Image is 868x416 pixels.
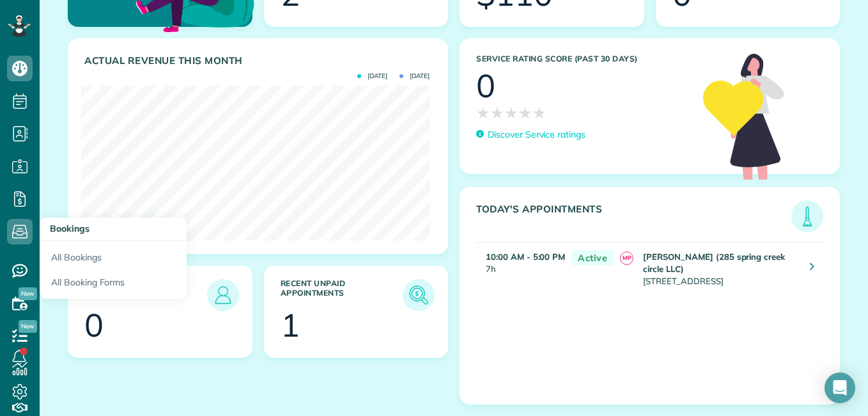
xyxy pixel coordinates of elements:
span: ★ [476,102,490,124]
span: ★ [504,102,518,124]
h3: Service Rating score (past 30 days) [476,54,690,63]
span: New [19,320,37,333]
span: MP [620,252,633,265]
img: icon_todays_appointments-901f7ab196bb0bea1936b74009e4eb5ffbc2d2711fa7634e0d609ed5ef32b18b.png [794,204,820,229]
td: 7h [476,242,565,294]
span: Active [571,250,614,266]
img: icon_unpaid_appointments-47b8ce3997adf2238b356f14209ab4cced10bd1f174958f3ca8f1d0dd7fffeee.png [406,282,431,308]
a: All Booking Forms [40,270,187,300]
strong: [PERSON_NAME] (285 spring creek circle LLC) [643,252,785,274]
span: [DATE] [399,73,430,79]
span: New [19,287,37,300]
h3: Recent unpaid appointments [281,279,403,311]
span: ★ [490,102,504,124]
strong: 10:00 AM - 5:00 PM [486,252,565,262]
div: 0 [84,309,104,341]
a: All Bookings [40,241,187,270]
p: Discover Service ratings [488,128,585,141]
span: [DATE] [357,73,387,79]
h3: Actual Revenue this month [84,55,435,67]
div: Open Intercom Messenger [825,372,855,403]
div: 1 [281,309,300,341]
img: icon_leads-1bed01f49abd5b7fead27621c3d59655bb73ed531f8eeb49469d10e621d6b896.png [210,282,236,308]
span: ★ [518,102,532,124]
td: [STREET_ADDRESS] [640,242,800,294]
span: Bookings [50,223,89,234]
span: ★ [532,102,546,124]
a: Discover Service ratings [476,128,585,141]
h3: Today's Appointments [476,204,791,232]
div: 0 [476,70,495,102]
